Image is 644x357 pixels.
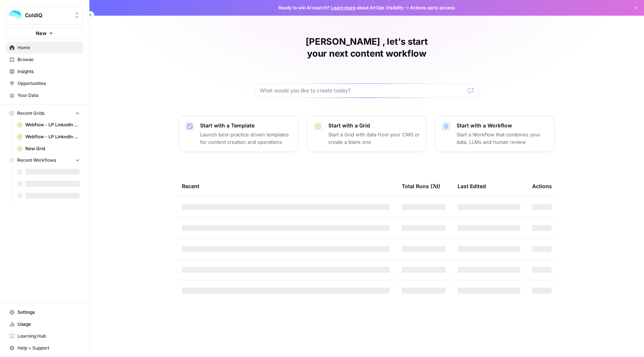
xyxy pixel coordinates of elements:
[18,309,80,316] span: Settings
[25,12,70,19] span: ColdiQ
[532,176,552,196] div: Actions
[435,116,555,152] button: Start with a WorkflowStart a Workflow that combines your data, LLMs and human review
[18,68,80,75] span: Insights
[18,44,80,51] span: Home
[457,131,548,146] p: Start a Workflow that combines your data, LLMs and human review
[278,4,404,11] span: Ready to win AI search? about AirOps Visibility
[6,330,83,342] a: Learning Hub
[255,36,479,60] h1: [PERSON_NAME] , let's start your next content workflow
[307,116,426,152] button: Start with a GridStart a Grid with data from your CMS or create a blank one
[6,6,83,25] button: Workspace: ColdiQ
[200,131,292,146] p: Launch best-practice driven templates for content creation and operations
[17,157,56,164] span: Recent Workflows
[18,80,80,87] span: Opportunities
[6,89,83,101] a: Your Data
[458,176,486,196] div: Last Edited
[6,54,83,66] a: Browse
[14,131,83,143] a: Webflow - LP LinkedIn Forms
[6,342,83,354] button: Help + Support
[331,5,356,10] a: Learn more
[25,133,80,140] span: Webflow - LP LinkedIn Forms
[328,131,420,146] p: Start a Grid with data from your CMS or create a blank one
[18,321,80,328] span: Usage
[14,119,83,131] a: Webflow - LP LinkedIn Forms
[6,108,83,119] button: Recent Grids
[410,4,455,11] span: Actions early access
[6,42,83,54] a: Home
[6,155,83,166] button: Recent Workflows
[17,110,44,117] span: Recent Grids
[18,333,80,339] span: Learning Hub
[6,318,83,330] a: Usage
[328,122,420,129] p: Start with a Grid
[25,145,80,152] span: New Grid
[402,176,440,196] div: Total Runs (7d)
[14,143,83,155] a: New Grid
[18,92,80,99] span: Your Data
[18,345,80,351] span: Help + Support
[6,28,83,39] button: New
[6,66,83,78] a: Insights
[457,122,548,129] p: Start with a Workflow
[6,306,83,318] a: Settings
[6,78,83,89] a: Opportunities
[182,176,390,196] div: Recent
[25,121,80,128] span: Webflow - LP LinkedIn Forms
[179,116,298,152] button: Start with a TemplateLaunch best-practice driven templates for content creation and operations
[18,56,80,63] span: Browse
[9,9,22,22] img: ColdiQ Logo
[200,122,292,129] p: Start with a Template
[36,29,47,37] span: New
[260,87,465,94] input: What would you like to create today?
